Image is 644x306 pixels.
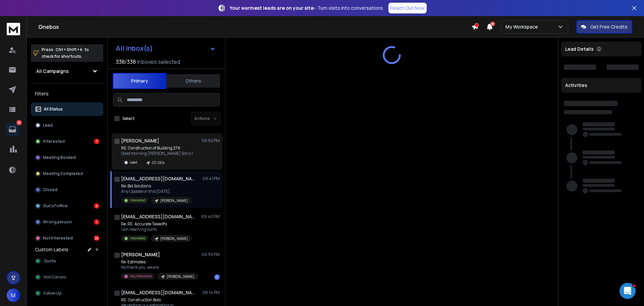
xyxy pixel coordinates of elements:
p: Lead [43,123,53,128]
button: Interested7 [31,135,103,148]
button: Out of office4 [31,199,103,213]
p: Interested [43,139,65,144]
span: 50 [490,21,495,26]
a: Reach Out Now [388,3,427,13]
p: Any Update on this [DATE], [121,189,192,194]
div: 24 [94,235,99,241]
h1: All Campaigns [36,68,69,75]
button: Meeting Completed [31,167,103,180]
button: Follow Up [31,287,103,300]
button: All Campaigns [31,64,103,78]
h1: [EMAIL_ADDRESS][DOMAIN_NAME] [121,213,195,220]
button: Others [166,74,220,88]
span: Hot Conovo [44,274,66,280]
label: Select [122,116,135,121]
p: Interested [130,236,146,241]
button: Primary [113,73,166,89]
p: Re: Estimates [121,259,198,265]
p: 06:14 PM [203,290,220,295]
button: Meeting Booked [31,151,103,164]
p: Good morning [PERSON_NAME] Sorry I [121,151,193,156]
p: Not Interested [43,235,73,241]
div: 1 [94,219,99,225]
p: Reach Out Now [390,5,425,11]
p: Lead [130,160,137,165]
p: 09:40 PM [201,214,220,219]
button: Wrong person1 [31,215,103,229]
p: Meeting Booked [43,155,76,160]
p: Meeting Completed [43,171,83,176]
p: Wrong person [43,219,72,225]
button: Quote [31,254,103,268]
button: M [7,289,20,302]
h3: Inboxes selected [137,58,180,66]
p: RE: Construction of Building 279 [121,145,193,151]
strong: Your warmest leads are on your site [230,5,314,11]
h1: All Inbox(s) [116,45,153,52]
p: Press to check for shortcuts. [42,46,89,60]
h3: Custom Labels [35,246,68,253]
p: Out of office [43,203,68,209]
p: 09:39 PM [202,252,220,257]
h3: Filters [31,89,103,98]
div: 4 [94,203,99,209]
button: Hot Conovo [31,270,103,284]
span: Ctrl + Shift + k [55,46,83,53]
p: Re: RE: Accurate Takeoffs [121,221,192,227]
button: Get Free Credits [576,20,632,34]
button: All Status [31,102,103,116]
p: All Status [44,106,63,112]
p: CC-GCs [152,160,164,165]
p: – Turn visits into conversations [230,5,383,11]
button: Not Interested24 [31,231,103,245]
button: All Inbox(s) [110,42,221,55]
span: Quote [44,258,56,264]
iframe: Intercom live chat [620,283,636,299]
p: 38 [16,120,22,125]
button: Closed [31,183,103,196]
p: [PERSON_NAME] [167,274,194,279]
span: Follow Up [44,291,61,296]
div: 1 [214,274,220,280]
p: RE: Construction Bids [121,297,198,303]
div: Activities [561,78,641,93]
p: No thank you, we are [121,265,198,270]
span: 338 / 338 [116,58,136,66]
div: 7 [94,139,99,144]
img: logo [7,23,20,35]
p: Get Free Credits [590,24,628,30]
p: I am reaching out to [121,227,192,232]
p: Not Interested [130,274,152,279]
p: Lead Details [565,46,594,52]
p: Re: Bid Solutions [121,183,192,189]
p: [PERSON_NAME] [160,198,188,203]
h1: [EMAIL_ADDRESS][DOMAIN_NAME] [121,289,195,296]
p: Interested [130,198,146,203]
h1: Onebox [38,23,472,31]
p: My Workspace [505,24,541,30]
p: 09:41 PM [203,176,220,181]
h1: [EMAIL_ADDRESS][DOMAIN_NAME] [121,175,195,182]
a: 38 [6,123,19,136]
h1: [PERSON_NAME] [121,251,160,258]
button: Lead [31,119,103,132]
h1: [PERSON_NAME] [121,137,159,144]
p: [PERSON_NAME] [160,236,188,241]
p: 09:50 PM [202,138,220,143]
p: Closed [43,187,57,192]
